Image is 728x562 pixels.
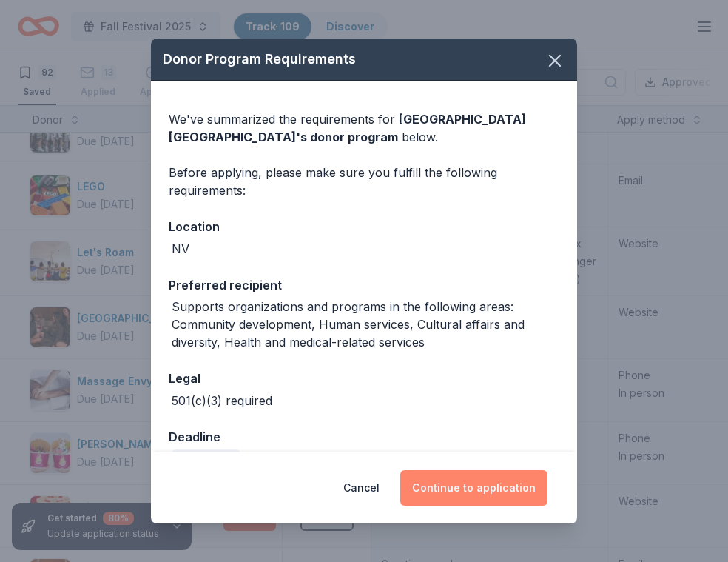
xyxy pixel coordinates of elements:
[169,217,559,236] div: Location
[172,392,272,409] div: 501(c)(3) required
[400,470,547,506] button: Continue to application
[169,275,559,295] div: Preferred recipient
[169,164,559,199] div: Before applying, please make sure you fulfill the following requirements:
[169,369,559,388] div: Legal
[343,470,380,506] button: Cancel
[172,240,189,258] div: NV
[169,110,559,146] div: We've summarized the requirements for below.
[172,449,240,470] div: Due [DATE]
[151,39,577,81] div: Donor Program Requirements
[169,427,559,446] div: Deadline
[172,298,559,351] div: Supports organizations and programs in the following areas: Community development, Human services...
